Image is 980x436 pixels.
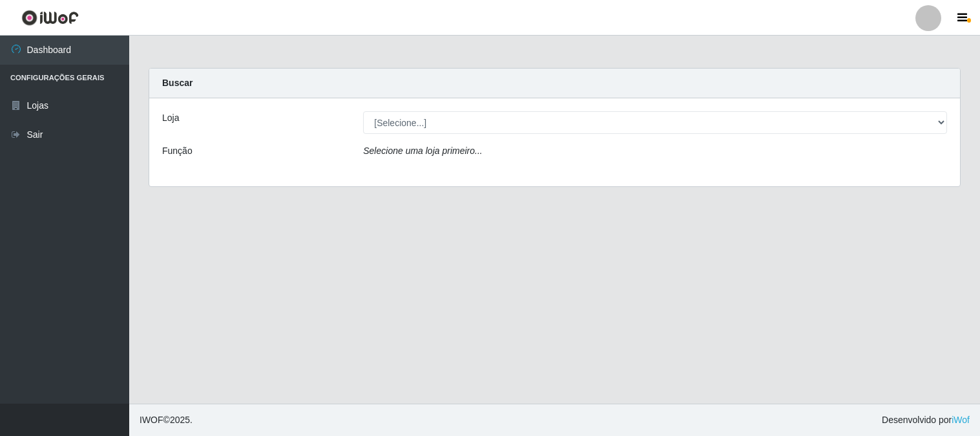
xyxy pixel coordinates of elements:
[162,144,193,158] label: Função
[21,10,79,26] img: CoreUI Logo
[162,111,179,125] label: Loja
[162,78,193,88] strong: Buscar
[952,415,970,425] a: iWof
[363,146,482,156] i: Selecione uma loja primeiro...
[140,413,193,427] span: © 2025 .
[140,415,163,425] span: IWOF
[882,413,970,427] span: Desenvolvido por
